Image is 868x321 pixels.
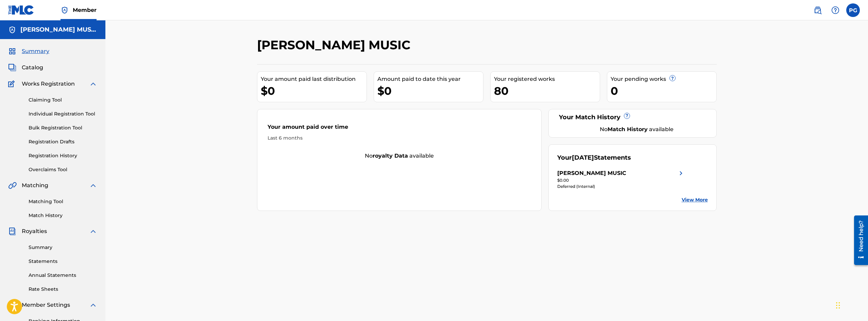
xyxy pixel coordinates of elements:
[89,80,97,88] img: expand
[29,166,97,173] a: Overclaims Tool
[22,181,48,190] span: Matching
[608,126,648,132] strong: Match History
[373,153,408,159] strong: royalty data
[849,213,868,268] iframe: Resource Center
[29,138,97,145] a: Registration Drafts
[22,47,49,55] span: Summary
[22,64,43,72] span: Catalog
[677,169,685,177] img: right chevron icon
[29,110,97,118] a: Individual Registration Tool
[268,135,531,142] div: Last 6 months
[8,47,16,55] img: Summary
[8,26,16,34] img: Accounts
[846,3,860,17] div: User Menu
[8,47,49,55] a: SummarySummary
[557,177,685,183] div: $0.00
[89,301,97,309] img: expand
[29,286,97,293] a: Rate Sheets
[22,301,70,309] span: Member Settings
[814,6,822,14] img: search
[29,212,97,219] a: Match History
[834,288,868,321] iframe: Chat Widget
[494,75,600,83] div: Your registered works
[29,198,97,205] a: Matching Tool
[257,37,414,53] h2: [PERSON_NAME] MUSIC
[831,6,839,14] img: help
[557,169,685,190] a: [PERSON_NAME] MUSICright chevron icon$0.00Deferred (Internal)
[670,75,675,81] span: ?
[29,96,97,104] a: Claiming Tool
[557,183,685,190] div: Deferred (Internal)
[682,196,708,203] a: View More
[836,295,840,316] div: Drag
[377,75,483,83] div: Amount paid to date this year
[8,80,17,88] img: Works Registration
[377,83,483,99] div: $0
[494,83,600,99] div: 80
[811,3,824,17] a: Public Search
[8,64,43,72] a: CatalogCatalog
[557,153,631,162] div: Your Statements
[624,113,630,119] span: ?
[29,272,97,279] a: Annual Statements
[29,124,97,131] a: Bulk Registration Tool
[8,64,16,72] img: Catalog
[29,244,97,251] a: Summary
[29,152,97,159] a: Registration History
[572,154,594,161] span: [DATE]
[8,5,34,15] img: MLC Logo
[8,301,16,309] img: Member Settings
[557,113,708,122] div: Your Match History
[261,83,367,99] div: $0
[8,227,16,235] img: Royalties
[89,227,97,235] img: expand
[89,181,97,190] img: expand
[61,6,69,14] img: Top Rightsholder
[22,227,47,235] span: Royalties
[8,181,17,190] img: Matching
[73,6,97,14] span: Member
[257,152,542,160] div: No available
[22,80,75,88] span: Works Registration
[611,83,716,99] div: 0
[829,3,842,17] div: Help
[611,75,716,83] div: Your pending works
[268,123,531,135] div: Your amount paid over time
[557,169,626,177] div: [PERSON_NAME] MUSIC
[20,26,97,34] h5: PIETRO GIRARDI MUSIC
[566,125,708,133] div: No available
[261,75,367,83] div: Your amount paid last distribution
[29,258,97,265] a: Statements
